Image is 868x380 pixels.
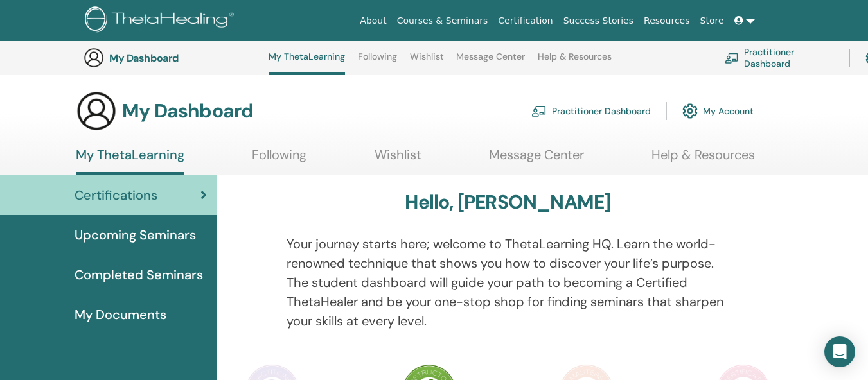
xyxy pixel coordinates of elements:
a: Practitioner Dashboard [725,44,833,72]
a: Wishlist [410,51,444,72]
p: Your journey starts here; welcome to ThetaLearning HQ. Learn the world-renowned technique that sh... [287,234,729,331]
a: My Account [682,97,754,125]
a: Help & Resources [538,51,612,72]
span: My Documents [75,305,166,324]
a: Resources [639,9,695,33]
a: Following [252,147,306,172]
img: logo.png [85,6,238,35]
a: Wishlist [375,147,421,172]
h3: My Dashboard [109,52,238,64]
span: Certifications [75,186,157,205]
a: Message Center [489,147,584,172]
a: Message Center [456,51,525,72]
a: My ThetaLearning [269,51,345,75]
a: Store [695,9,729,33]
a: Help & Resources [651,147,755,172]
h3: My Dashboard [122,99,253,123]
a: Success Stories [558,9,639,33]
img: generic-user-icon.jpg [76,91,117,132]
a: My ThetaLearning [76,147,184,175]
img: chalkboard-teacher.svg [725,53,739,63]
a: Courses & Seminars [392,9,493,33]
a: Certification [493,9,558,33]
div: Open Intercom Messenger [824,336,855,367]
a: Following [358,51,397,72]
img: cog.svg [682,100,698,122]
a: Practitioner Dashboard [531,97,651,125]
img: chalkboard-teacher.svg [531,105,547,117]
a: About [355,9,391,33]
h3: Hello, [PERSON_NAME] [405,191,610,214]
span: Completed Seminars [75,265,203,284]
span: Upcoming Seminars [75,225,196,245]
img: generic-user-icon.jpg [84,47,104,68]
